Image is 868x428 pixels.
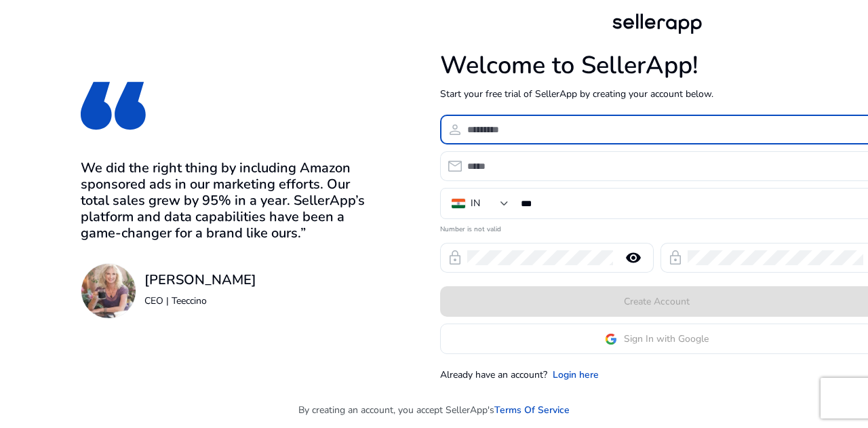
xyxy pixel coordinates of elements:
[553,368,599,382] a: Login here
[494,403,570,417] a: Terms Of Service
[440,368,547,382] p: Already have an account?
[617,250,650,266] mat-icon: remove_red_eye
[144,272,256,288] h3: [PERSON_NAME]
[667,250,684,266] span: lock
[144,294,256,308] p: CEO | Teeccino
[447,121,463,138] span: person
[447,158,463,174] span: email
[471,196,480,211] div: IN
[447,250,463,266] span: lock
[81,160,370,241] h3: We did the right thing by including Amazon sponsored ads in our marketing efforts. Our total sale...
